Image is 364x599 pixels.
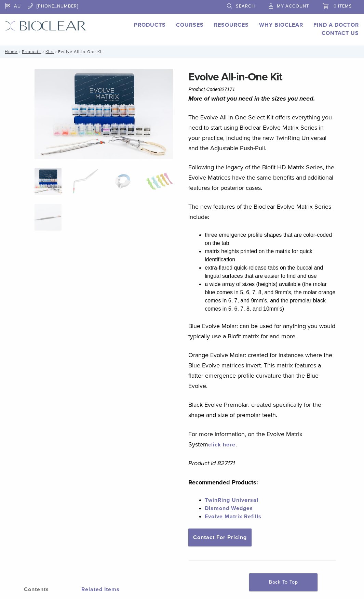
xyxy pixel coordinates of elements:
img: Bioclear [5,21,86,31]
span: / [54,50,58,53]
a: Back To Top [249,573,318,591]
a: Courses [176,22,204,28]
p: The Evolve All-in-One Select Kit offers everything you need to start using Bioclear Evolve Matrix... [188,112,336,153]
p: The new features of the Bioclear Evolve Matrix Series include: [188,201,336,222]
p: Blue Evolve Molar: can be used for anything you would typically use a Biofit matrix for and more. [188,321,336,341]
a: Kits [45,49,54,54]
img: IMG_0457 [35,69,173,159]
a: Why Bioclear [259,22,303,28]
strong: Recommended Products: [188,479,258,486]
span: 0 items [334,3,352,9]
img: IMG_0457-scaled-e1745362001290-300x300.jpg [35,168,62,195]
li: matrix heights printed on the matrix for quick identification [205,247,336,264]
a: Home [3,49,17,54]
p: For more information, on the Evolve Matrix System . [188,429,336,450]
a: click here [208,441,235,448]
a: Contact For Pricing [188,529,252,546]
a: Products [22,49,41,54]
span: / [17,50,22,53]
a: Diamond Wedges [205,505,253,512]
span: Search [236,3,255,9]
img: Evolve All-in-One Kit - Image 5 [35,204,62,231]
a: Related Items [81,580,139,599]
li: three emergence profile shapes that are color-coded on the tab [205,231,336,247]
a: Resources [214,22,249,28]
em: Product id 827171 [188,459,235,467]
a: Find A Doctor [313,22,359,28]
span: Product Code: [188,87,235,92]
h1: Evolve All-in-One Kit [188,69,336,85]
i: More of what you need in the sizes you need. [188,95,315,102]
span: My Account [277,3,309,9]
li: extra-flared quick-release tabs on the buccal and lingual surfaces that are easier to find and use [205,264,336,280]
img: Evolve All-in-One Kit - Image 3 [109,168,136,195]
a: Contents [24,580,81,599]
li: a wide array of sizes (heights) available (the molar blue comes in 5, 6, 7, 8, and 9mm’s, the mol... [205,280,336,313]
img: Evolve All-in-One Kit - Image 4 [146,168,173,195]
span: 827171 [219,87,235,92]
p: Orange Evolve Molar: created for instances where the Blue Evolve matrices invert. This matrix fea... [188,350,336,391]
a: Contact Us [322,30,359,37]
a: TwinRing Universal [205,497,258,504]
a: Evolve Matrix Refills [205,513,261,520]
p: Black Evolve Premolar: created specifically for the shape and size of premolar teeth. [188,400,336,420]
span: / [41,50,45,53]
a: Products [134,22,166,28]
p: Following the legacy of the Biofit HD Matrix Series, the Evolve Matrices have the same benefits a... [188,162,336,193]
img: Evolve All-in-One Kit - Image 2 [72,168,99,195]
